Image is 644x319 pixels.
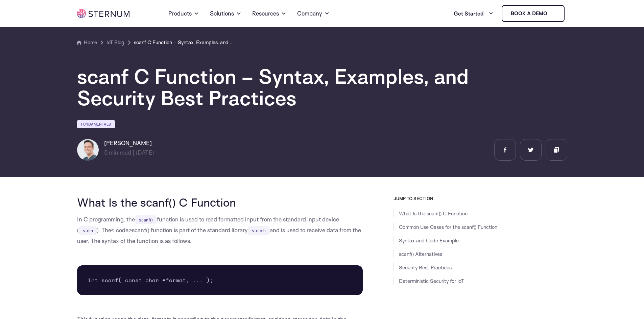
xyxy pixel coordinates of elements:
span: 5 [104,149,108,156]
pre: int scanf( const char *format, ... ); [77,265,363,295]
span: min read | [104,149,134,156]
a: Get Started [454,7,494,20]
a: scanf() Alternatives [399,251,442,257]
code: scanf() [135,215,157,224]
h3: JUMP TO SECTION [393,196,567,201]
a: Products [168,1,199,26]
p: In C programming, the function is used to read formatted input from the standard input device ( )... [77,214,363,246]
a: Deterministic Security for IoT [399,278,464,284]
img: sternum iot [550,11,555,16]
a: Solutions [210,1,241,26]
img: Igal Zeifman [77,139,99,161]
h1: scanf C Function – Syntax, Examples, and Security Best Practices [77,65,483,109]
img: sternum iot [77,9,129,18]
a: Fundamentals [77,120,115,128]
a: Home [77,38,97,47]
a: Company [297,1,330,26]
a: Book a demo [502,5,565,22]
a: Security Best Practices [399,264,452,271]
h6: [PERSON_NAME] [104,139,154,147]
a: scanf C Function – Syntax, Examples, and Security Best Practices [134,38,235,47]
h2: What Is the scanf() C Function [77,196,363,209]
span: [DATE] [136,149,154,156]
code: stdin [79,226,97,235]
a: IoT Blog [106,38,124,47]
a: Resources [252,1,286,26]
